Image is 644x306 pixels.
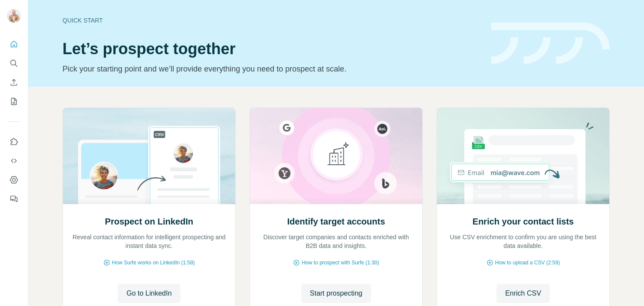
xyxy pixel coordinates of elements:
[287,215,385,228] h2: Identify target accounts
[7,36,21,52] button: Quick start
[446,233,601,250] p: Use CSV enrichment to confirm you are using the best data available.
[126,288,171,299] span: Go to LinkedIn
[310,288,362,299] span: Start prospecting
[118,284,180,303] button: Go to LinkedIn
[491,23,610,65] img: banner
[105,215,193,228] h2: Prospect on LinkedIn
[7,191,21,207] button: Feedback
[496,284,550,303] button: Enrich CSV
[259,233,414,250] p: Discover target companies and contacts enriched with B2B data and insights.
[112,259,195,267] span: How Surfe works on LinkedIn (1:58)
[7,55,21,71] button: Search
[7,9,21,23] img: Avatar
[62,108,236,204] img: Prospect on LinkedIn
[62,63,481,75] p: Pick your starting point and we’ll provide everything you need to prospect at scale.
[7,153,21,169] button: Use Surfe API
[62,40,481,58] h1: Let’s prospect together
[7,75,21,90] button: Enrich CSV
[72,233,227,250] p: Reveal contact information for intelligent prospecting and instant data sync.
[437,108,610,204] img: Enrich your contact lists
[7,172,21,188] button: Dashboard
[301,284,371,303] button: Start prospecting
[7,134,21,150] button: Use Surfe on LinkedIn
[495,259,560,267] span: How to upload a CSV (2:59)
[7,94,21,109] button: My lists
[505,288,541,299] span: Enrich CSV
[302,259,379,267] span: How to prospect with Surfe (1:30)
[62,16,481,25] div: Quick start
[250,108,423,204] img: Identify target accounts
[473,215,574,228] h2: Enrich your contact lists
